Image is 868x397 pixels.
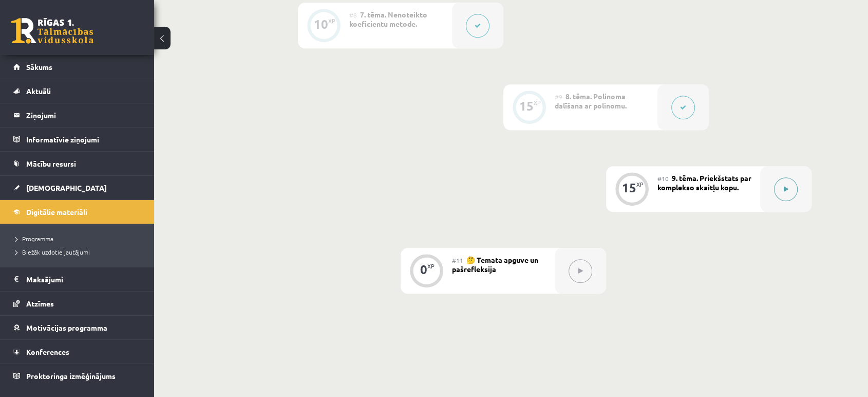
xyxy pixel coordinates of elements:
span: 7. tēma. Nenoteikto koeficientu metode. [349,10,427,28]
span: #10 [657,174,669,183]
span: 8. tēma. Polinoma dalīšana ar polinomu. [555,92,627,110]
span: Proktoringa izmēģinājums [26,371,116,381]
span: Programma [15,234,53,243]
div: 0 [420,265,427,274]
a: Maksājumi [13,267,141,291]
span: Mācību resursi [26,159,76,168]
a: Atzīmes [13,292,141,315]
span: [DEMOGRAPHIC_DATA] [26,183,107,192]
a: Rīgas 1. Tālmācības vidusskola [11,18,93,44]
span: #11 [452,256,463,264]
legend: Informatīvie ziņojumi [26,128,141,151]
span: Aktuāli [26,86,51,96]
div: 15 [519,101,534,111]
a: Informatīvie ziņojumi [13,128,141,151]
div: XP [534,100,541,105]
span: #8 [349,11,357,19]
a: Ziņojumi [13,103,141,127]
div: XP [427,263,435,269]
a: Konferences [13,340,141,364]
a: Programma [15,234,144,243]
span: Atzīmes [26,299,54,308]
span: Digitālie materiāli [26,207,87,216]
span: Konferences [26,347,69,356]
a: [DEMOGRAPHIC_DATA] [13,176,141,200]
div: 10 [314,20,328,29]
span: #9 [555,93,562,101]
span: 🤔 Temata apguve un pašrefleksija [452,255,538,274]
a: Motivācijas programma [13,316,141,339]
a: Biežāk uzdotie jautājumi [15,247,144,257]
a: Mācību resursi [13,152,141,175]
span: Sākums [26,62,52,71]
span: Motivācijas programma [26,323,107,332]
a: Digitālie materiāli [13,200,141,224]
a: Sākums [13,55,141,79]
legend: Maksājumi [26,267,141,291]
legend: Ziņojumi [26,103,141,127]
a: Proktoringa izmēģinājums [13,364,141,388]
div: XP [636,182,644,187]
span: Biežāk uzdotie jautājumi [15,248,90,256]
span: 9. tēma. Priekšstats par komplekso skaitļu kopu. [657,173,751,192]
div: 15 [622,183,636,192]
a: Aktuāli [13,79,141,103]
div: XP [328,18,335,24]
